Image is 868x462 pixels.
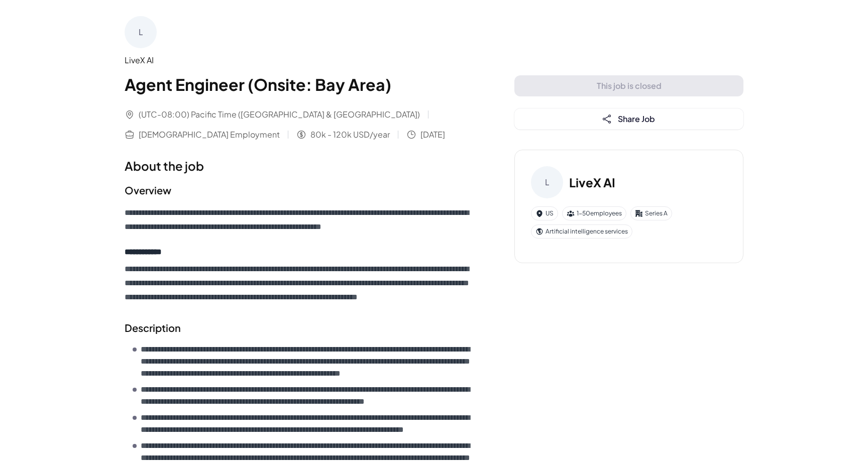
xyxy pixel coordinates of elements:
span: (UTC-08:00) Pacific Time ([GEOGRAPHIC_DATA] & [GEOGRAPHIC_DATA]) [139,108,420,121]
div: L [531,166,563,198]
button: Share Job [514,108,743,130]
h3: LiveX AI [569,173,615,191]
h2: Description [125,320,474,335]
span: 80k - 120k USD/year [310,129,390,141]
h1: Agent Engineer (Onsite: Bay Area) [125,72,474,96]
div: Series A [630,206,672,220]
div: L [125,16,157,48]
span: Share Job [618,113,655,124]
h1: About the job [125,157,474,175]
div: 1-50 employees [562,206,626,220]
span: [DEMOGRAPHIC_DATA] Employment [139,129,280,141]
div: LiveX AI [125,54,474,66]
div: US [531,206,558,220]
span: [DATE] [420,129,445,141]
div: Artificial intelligence services [531,224,632,239]
h2: Overview [125,183,474,198]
